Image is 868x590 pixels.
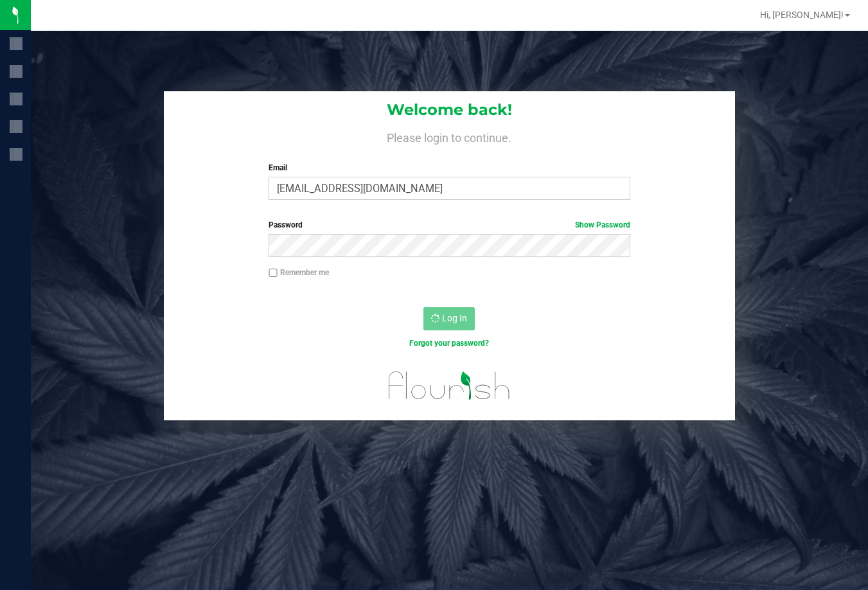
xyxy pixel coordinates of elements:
span: Password [269,220,303,229]
label: Email [269,162,630,174]
span: Hi, [PERSON_NAME]! [760,10,844,20]
button: Log In [423,307,475,330]
a: Show Password [575,220,630,229]
h4: Please login to continue. [164,129,735,144]
img: flourish_logo.svg [378,362,520,409]
span: Log In [442,313,467,323]
label: Remember me [269,267,329,278]
h1: Welcome back! [164,102,735,118]
a: Forgot your password? [409,339,489,348]
input: Remember me [269,269,278,278]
